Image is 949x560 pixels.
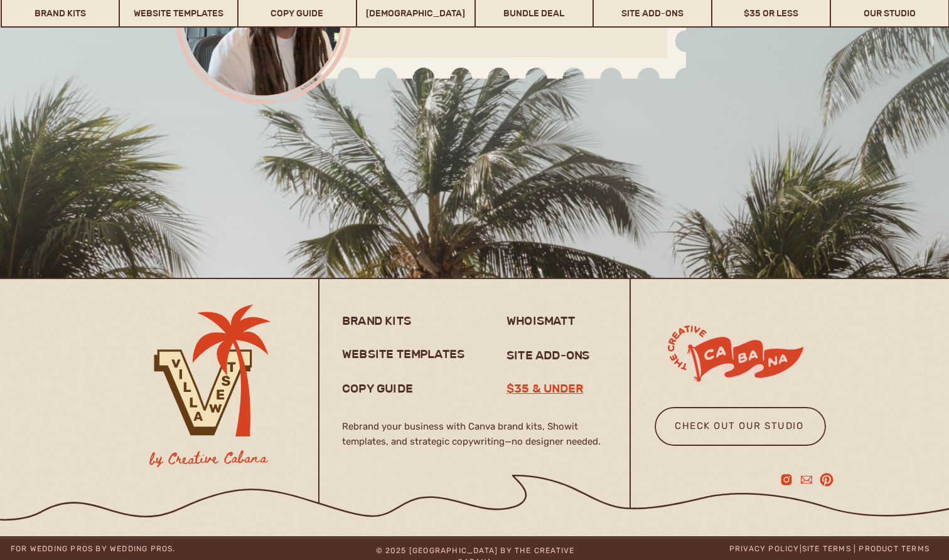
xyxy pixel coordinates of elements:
a: privacy policy [729,544,800,553]
a: copy guide [342,381,447,396]
a: website templates [342,347,474,366]
a: brand kits [342,313,418,328]
h3: by Creative Cabana [119,447,298,470]
a: $35 & under [507,381,595,396]
a: s [802,544,807,553]
a: site add-ons [507,347,626,362]
a: check out our studio [660,418,818,445]
a: for wedding pros by wedding pros. [11,543,226,557]
nav: | ite terms | product terms [722,543,930,557]
a: © 2025 [GEOGRAPHIC_DATA] by the creative cabana [361,545,589,559]
a: whoismatt [507,313,595,328]
h3: Rebrand your business with Canva brand kits, Showit templates, and strategic copywriting—no desig... [342,419,608,453]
